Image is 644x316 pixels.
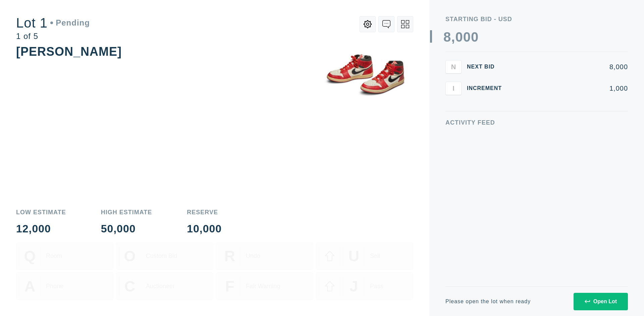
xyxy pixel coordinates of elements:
div: 10,000 [187,223,222,234]
div: Next Bid [467,64,507,70]
div: Low Estimate [16,209,66,215]
div: Activity Feed [445,120,628,126]
div: Please open the lot when ready [445,299,531,304]
button: I [445,82,462,95]
div: Lot 1 [16,16,90,30]
div: 50,000 [101,223,152,234]
div: Pending [50,19,90,27]
div: Starting Bid - USD [445,16,628,22]
div: 1 of 5 [16,32,90,40]
div: 8,000 [513,63,628,70]
div: 0 [471,30,479,44]
button: N [445,60,462,74]
div: , [451,30,455,165]
div: Reserve [187,209,222,215]
div: 0 [463,30,471,44]
span: I [452,84,454,92]
div: 1,000 [513,85,628,92]
button: Open Lot [574,293,628,310]
div: Open Lot [585,299,617,305]
div: Increment [467,86,507,91]
div: [PERSON_NAME] [16,45,122,58]
div: 8 [443,30,451,44]
div: 12,000 [16,223,66,234]
span: N [451,63,456,71]
div: 0 [455,30,463,44]
div: High Estimate [101,209,152,215]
